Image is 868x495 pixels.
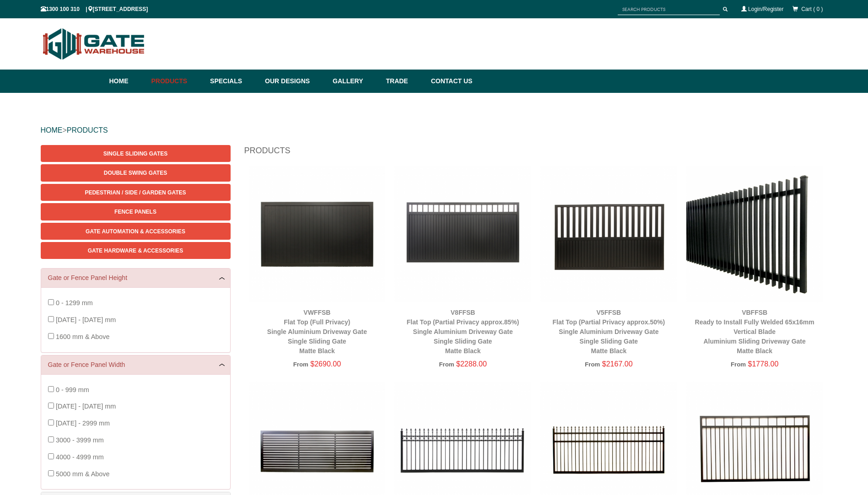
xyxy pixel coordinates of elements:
[244,145,828,161] h1: Products
[310,360,341,368] span: $2690.00
[439,361,454,368] span: From
[748,6,783,12] a: Login/Register
[618,4,720,15] input: SEARCH PRODUCTS
[41,223,231,240] a: Gate Automation & Accessories
[86,228,185,235] span: Gate Automation & Accessories
[602,360,633,368] span: $2167.00
[249,166,386,302] img: VWFFSB - Flat Top (Full Privacy) - Single Aluminium Driveway Gate - Single Sliding Gate - Matte B...
[104,170,167,176] span: Double Swing Gates
[56,299,93,307] span: 0 - 1299 mm
[147,70,206,93] a: Products
[56,453,104,461] span: 4000 - 4999 mm
[41,116,828,145] div: >
[85,189,186,196] span: Pedestrian / Side / Garden Gates
[88,247,183,254] span: Gate Hardware & Accessories
[260,70,328,93] a: Our Designs
[267,309,367,355] a: VWFFSBFlat Top (Full Privacy)Single Aluminium Driveway GateSingle Sliding GateMatte Black
[56,403,116,410] span: [DATE] - [DATE] mm
[41,126,63,134] a: HOME
[394,166,531,302] img: V8FFSB - Flat Top (Partial Privacy approx.85%) - Single Aluminium Driveway Gate - Single Sliding ...
[328,70,381,93] a: Gallery
[540,166,677,302] img: V5FFSB - Flat Top (Partial Privacy approx.50%) - Single Aluminium Driveway Gate - Single Sliding ...
[407,309,519,355] a: V8FFSBFlat Top (Partial Privacy approx.85%)Single Aluminium Driveway GateSingle Sliding GateMatte...
[48,273,223,283] a: Gate or Fence Panel Height
[56,470,110,478] span: 5000 mm & Above
[293,361,308,368] span: From
[801,6,823,12] span: Cart ( 0 )
[585,361,600,368] span: From
[205,70,260,93] a: Specials
[56,420,110,427] span: [DATE] - 2999 mm
[381,70,426,93] a: Trade
[56,333,110,340] span: 1600 mm & Above
[56,436,104,444] span: 3000 - 3999 mm
[748,360,779,368] span: $1778.00
[41,145,231,162] a: Single Sliding Gates
[41,23,147,65] img: Gate Warehouse
[103,151,167,157] span: Single Sliding Gates
[456,360,487,368] span: $2288.00
[67,126,108,134] a: PRODUCTS
[56,316,116,323] span: [DATE] - [DATE] mm
[553,309,665,355] a: V5FFSBFlat Top (Partial Privacy approx.50%)Single Aluminium Driveway GateSingle Sliding GateMatte...
[41,242,231,259] a: Gate Hardware & Accessories
[114,209,156,215] span: Fence Panels
[41,203,231,220] a: Fence Panels
[56,386,89,393] span: 0 - 999 mm
[426,70,473,93] a: Contact Us
[41,184,231,201] a: Pedestrian / Side / Garden Gates
[41,164,231,181] a: Double Swing Gates
[731,361,746,368] span: From
[48,360,223,370] a: Gate or Fence Panel Width
[41,6,148,12] span: 1300 100 310 | [STREET_ADDRESS]
[695,309,814,355] a: VBFFSBReady to Install Fully Welded 65x16mm Vertical BladeAluminium Sliding Driveway GateMatte Black
[109,70,147,93] a: Home
[686,166,823,302] img: VBFFSB - Ready to Install Fully Welded 65x16mm Vertical Blade - Aluminium Sliding Driveway Gate -...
